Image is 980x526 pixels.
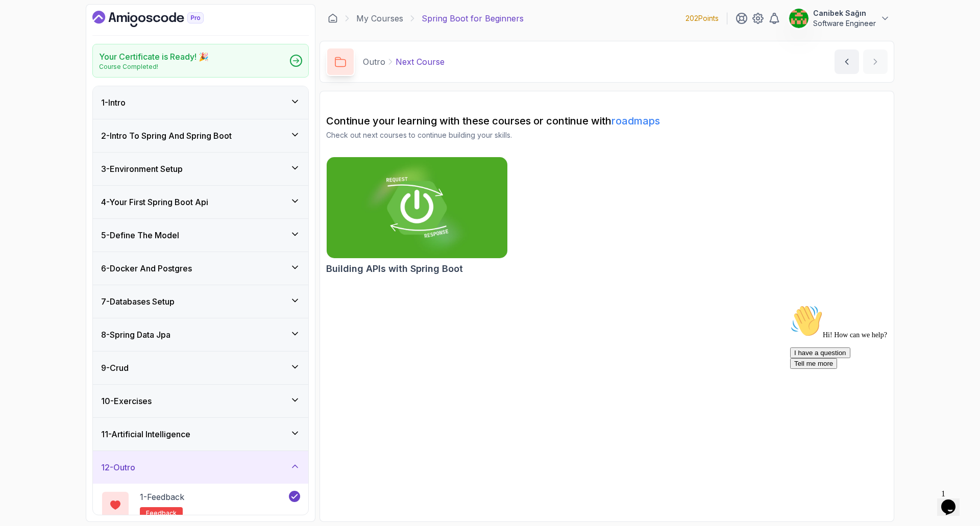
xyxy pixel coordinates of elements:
[146,509,177,517] span: feedback
[93,119,308,152] button: 2-Intro To Spring And Spring Boot
[92,44,309,78] a: Your Certificate is Ready! 🎉Course Completed!
[101,491,300,519] button: 1-Feedbackfeedback
[93,418,308,450] button: 11-Artificial Intelligence
[326,130,888,140] p: Check out next courses to continue building your skills.
[835,49,859,74] button: previous content
[93,318,308,351] button: 8-Spring Data Jpa
[789,9,808,28] img: user profile image
[813,18,876,29] p: Software Engineer
[101,395,152,407] h3: 10 - Exercises
[422,12,524,24] p: Spring Boot for Beginners
[93,186,308,218] button: 4-Your First Spring Boot Api
[93,252,308,285] button: 6-Docker And Postgres
[93,219,308,252] button: 5-Define The Model
[786,300,970,480] iframe: chat widget
[813,8,876,18] p: Canibek Sağın
[99,63,209,71] p: Course Completed!
[93,285,308,318] button: 7-Databases Setup
[611,115,660,127] a: roadmaps
[363,56,385,68] p: Outro
[101,262,192,274] h3: 6 - Docker And Postgres
[4,58,51,68] button: Tell me more
[326,262,463,276] h2: Building APIs with Spring Boot
[101,130,232,142] h3: 2 - Intro To Spring And Spring Boot
[789,8,890,29] button: user profile imageCanibek SağınSoftware Engineer
[140,491,184,503] p: 1 - Feedback
[101,362,129,374] h3: 9 - Crud
[101,229,179,241] h3: 5 - Define The Model
[101,461,135,473] h3: 12 - Outro
[93,352,308,384] button: 9-Crud
[685,13,719,23] p: 202 Points
[4,47,64,58] button: I have a question
[396,56,445,68] p: Next Course
[326,157,508,276] a: Building APIs with Spring Boot cardBuilding APIs with Spring Boot
[101,428,190,440] h3: 11 - Artificial Intelligence
[99,51,209,63] h2: Your Certificate is Ready! 🎉
[93,451,308,484] button: 12-Outro
[93,385,308,417] button: 10-Exercises
[863,49,888,74] button: next content
[92,11,227,27] a: Dashboard
[101,329,170,341] h3: 8 - Spring Data Jpa
[356,12,403,24] a: My Courses
[4,4,188,68] div: 👋Hi! How can we help?I have a questionTell me more
[326,114,888,128] h2: Continue your learning with these courses or continue with
[101,295,175,308] h3: 7 - Databases Setup
[327,157,507,258] img: Building APIs with Spring Boot card
[101,196,208,208] h3: 4 - Your First Spring Boot Api
[101,163,183,175] h3: 3 - Environment Setup
[328,13,338,23] a: Dashboard
[937,485,970,516] iframe: chat widget
[4,4,37,37] img: :wave:
[93,86,308,119] button: 1-Intro
[93,153,308,185] button: 3-Environment Setup
[4,31,101,38] span: Hi! How can we help?
[101,96,126,109] h3: 1 - Intro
